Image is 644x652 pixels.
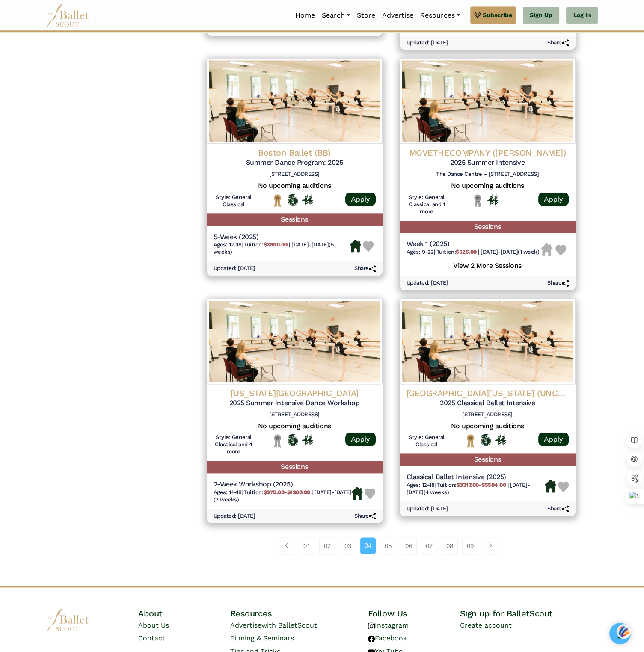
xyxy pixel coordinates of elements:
[407,279,448,287] h6: Updated: [DATE]
[214,480,352,489] h5: 2-Week Workshop (2025)
[214,233,350,242] h5: 5-Week (2025)
[407,434,447,448] h6: Style: General Classical
[214,265,255,272] h6: Updated: [DATE]
[547,505,569,513] h6: Share
[244,489,312,495] span: Tuition:
[538,193,569,206] a: Apply
[244,241,289,248] span: Tuition:
[214,513,255,520] h6: Updated: [DATE]
[230,621,317,629] a: Advertisewith BalletScout
[263,489,310,495] b: $375.00-$1300.00
[350,240,361,252] img: Housing Available
[47,608,89,631] img: logo
[363,241,374,252] img: Heart
[345,433,376,446] a: Apply
[407,194,447,216] h6: Style: General Classical and 1 more
[545,480,556,492] img: Housing Available
[138,634,165,642] a: Contact
[263,241,287,248] b: $3800.00
[360,537,376,554] a: 04
[302,434,313,445] img: In Person
[287,194,298,206] img: Offers Scholarship
[442,537,458,554] a: 08
[354,265,376,272] h6: Share
[547,279,569,287] h6: Share
[368,634,407,642] a: Facebook
[214,181,376,190] h5: No upcoming auditions
[472,194,483,207] img: Local
[407,411,569,418] h6: [STREET_ADDRESS]
[456,249,477,255] b: $525.00
[214,434,254,456] h6: Style: General Classical and 4 more
[214,241,242,248] span: Ages: 12-18
[292,6,318,24] a: Home
[456,482,506,488] b: $3317.00-$5504.00
[230,608,368,619] h4: Resources
[214,489,352,503] span: [DATE]-[DATE] (2 weeks)
[407,39,448,47] h6: Updated: [DATE]
[207,213,383,226] h5: Sessions
[319,537,335,554] a: 02
[462,537,478,554] a: 09
[272,194,283,207] img: National
[400,221,576,233] h5: Sessions
[380,537,396,554] a: 05
[541,243,552,256] img: Housing Unavailable
[480,434,491,446] img: Offers Scholarship
[407,505,448,513] h6: Updated: [DATE]
[555,245,566,255] img: Heart
[214,241,334,255] span: [DATE]-[DATE] (5 weeks)
[617,623,631,639] img: svg+xml;base64,PHN2ZyB3aWR0aD0iNDQiIGhlaWdodD0iNDQiIHZpZXdCb3g9IjAgMCA0NCA0NCIgZmlsbD0ibm9uZSIgeG...
[365,488,375,499] img: Heart
[400,453,576,466] h5: Sessions
[214,399,376,408] h5: 2025 Summer Intensive Dance Workshop
[407,399,569,408] h5: 2025 Classical Ballet Intensive
[287,434,298,446] img: Offers Scholarship
[207,299,383,384] img: Logo
[407,240,540,249] h5: Week 1 (2025)
[437,482,507,488] span: Tuition:
[214,194,254,208] h6: Style: General Classical
[465,434,476,447] img: National
[318,6,353,24] a: Search
[214,171,376,178] h6: [STREET_ADDRESS]
[474,10,481,20] img: gem.svg
[261,621,317,629] span: with BalletScout
[214,147,376,158] h4: Boston Ballet (BB)
[401,537,417,554] a: 06
[481,249,539,255] span: [DATE]-[DATE] (1 week)
[368,635,375,642] img: facebook logo
[470,6,516,24] a: Subscribe
[407,158,569,167] h5: 2025 Summer Intensive
[547,39,569,47] h6: Share
[299,537,315,554] a: 01
[214,388,376,399] h4: [US_STATE][GEOGRAPHIC_DATA]
[566,7,597,24] a: Log In
[421,537,437,554] a: 07
[407,181,569,190] h5: No upcoming auditions
[368,621,409,629] a: Instagram
[407,482,545,496] h6: | |
[407,249,540,256] h6: | |
[407,422,569,431] h5: No upcoming auditions
[353,6,379,24] a: Store
[302,194,313,205] img: In Person
[400,58,576,144] img: Logo
[407,388,569,399] h4: [GEOGRAPHIC_DATA][US_STATE] (UNCSA)
[214,489,242,495] span: Ages: 14-18
[523,7,559,24] a: Sign Up
[407,473,545,482] h5: Classical Ballet Intensive (2025)
[558,481,569,492] img: Heart
[345,193,376,206] a: Apply
[214,241,350,256] h6: | |
[400,299,576,384] img: Logo
[407,482,435,488] span: Ages: 12-18
[460,608,597,619] h4: Sign up for BalletScout
[138,608,230,619] h4: About
[495,434,506,445] img: In Person
[538,433,569,446] a: Apply
[368,622,375,629] img: instagram logo
[407,147,569,158] h4: MOVETHECOMPANY ([PERSON_NAME])
[138,621,169,629] a: About Us
[279,537,503,554] nav: Page navigation example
